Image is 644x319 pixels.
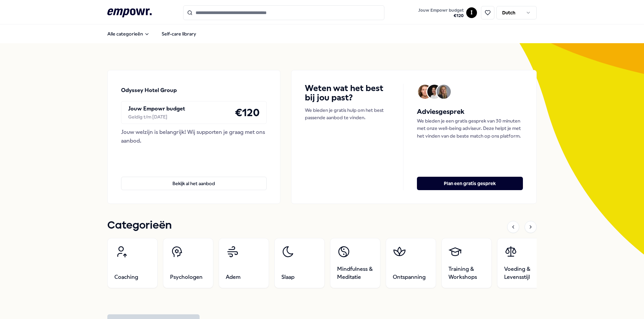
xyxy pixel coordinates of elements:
[417,6,465,20] button: Jouw Empowr budget€120
[416,6,466,20] a: Jouw Empowr budget€120
[102,27,155,41] button: Alle categorieën
[417,117,523,140] p: We bieden je een gratis gesprek van 30 minuten met onze well-being adviseur. Deze helpt je met he...
[417,106,523,117] h5: Adviesgesprek
[128,104,185,113] p: Jouw Empowr budget
[156,27,202,41] a: Self-care library
[418,85,432,99] img: Avatar
[235,104,260,121] h4: € 120
[393,273,426,281] span: Ontspanning
[219,238,269,288] a: Adem
[497,238,547,288] a: Voeding & Levensstijl
[281,273,294,281] span: Slaap
[121,166,267,190] a: Bekijk al het aanbod
[330,238,380,288] a: Mindfulness & Meditatie
[427,85,441,99] img: Avatar
[114,273,138,281] span: Coaching
[418,13,464,18] span: € 120
[418,8,464,13] span: Jouw Empowr budget
[102,27,202,41] nav: Main
[305,84,390,102] h4: Weten wat het best bij jou past?
[504,265,540,281] span: Voeding & Levensstijl
[226,273,240,281] span: Adem
[305,106,390,122] p: We bieden je gratis hulp om het best passende aanbod te vinden.
[466,7,477,18] button: I
[386,238,436,288] a: Ontspanning
[170,273,203,281] span: Psychologen
[417,177,523,190] button: Plan een gratis gesprek
[274,238,325,288] a: Slaap
[183,5,384,20] input: Search for products, categories or subcategories
[448,265,485,281] span: Training & Workshops
[441,238,492,288] a: Training & Workshops
[163,238,213,288] a: Psychologen
[107,217,172,234] h1: Categorieën
[107,238,158,288] a: Coaching
[121,177,267,190] button: Bekijk al het aanbod
[128,113,185,121] div: Geldig t/m [DATE]
[337,265,373,281] span: Mindfulness & Meditatie
[121,128,267,145] div: Jouw welzijn is belangrijk! Wij supporten je graag met ons aanbod.
[121,86,177,95] p: Odyssey Hotel Group
[437,85,451,99] img: Avatar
